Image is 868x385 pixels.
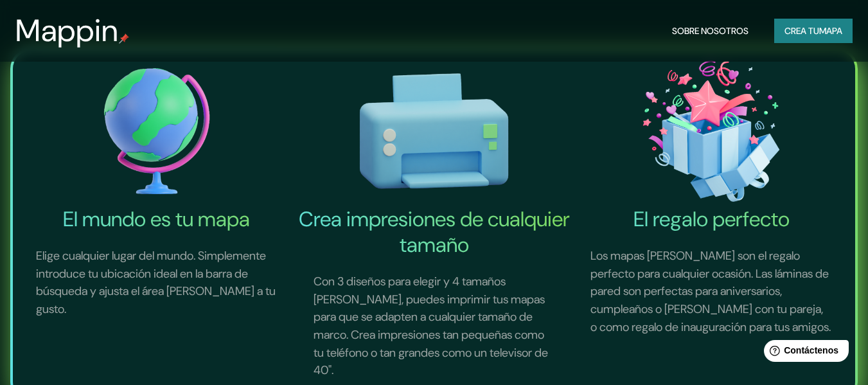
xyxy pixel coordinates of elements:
button: Crea tumapa [774,19,853,43]
font: El regalo perfecto [633,206,790,233]
font: Con 3 diseños para elegir y 4 tamaños [PERSON_NAME], puedes imprimir tus mapas para que se adapte... [314,274,548,378]
iframe: Lanzador de widgets de ayuda [754,335,854,371]
font: Crea impresiones de cualquier tamaño [299,206,570,258]
img: pin de mapeo [119,33,129,44]
font: El mundo es tu mapa [63,206,250,233]
font: Sobre nosotros [672,25,748,37]
font: mapa [819,25,842,37]
button: Sobre nosotros [667,19,754,43]
img: El mundo es tu icono de mapa [21,56,293,206]
font: Los mapas [PERSON_NAME] son el regalo perfecto para cualquier ocasión. Las láminas de pared son p... [590,248,831,334]
font: Mappin [15,10,119,51]
font: Elige cualquier lugar del mundo. Simplemente introduce tu ubicación ideal en la barra de búsqueda... [36,248,276,317]
img: Crea impresiones de cualquier tamaño-icono [298,56,571,206]
img: El icono del regalo perfecto [575,56,847,206]
font: Crea tu [784,25,819,37]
